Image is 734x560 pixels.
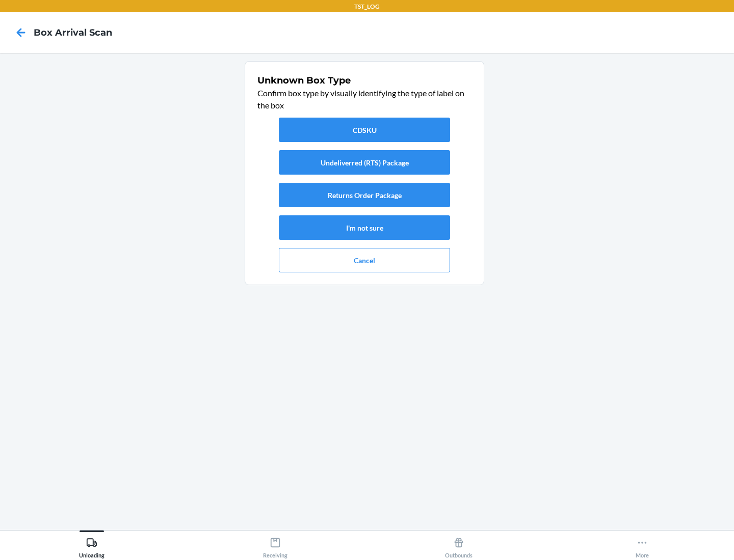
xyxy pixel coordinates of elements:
[279,215,450,240] button: I'm not sure
[279,150,450,175] button: Undeliverred (RTS) Package
[445,533,473,558] div: Outbounds
[79,533,104,558] div: Unloading
[550,530,734,558] button: More
[257,74,471,87] h1: Unknown Box Type
[354,2,380,11] p: TST_LOG
[279,183,450,207] button: Returns Order Package
[636,533,649,558] div: More
[183,530,367,558] button: Receiving
[263,533,287,558] div: Receiving
[279,248,450,272] button: Cancel
[257,87,471,111] p: Confirm box type by visually identifying the type of label on the box
[279,118,450,142] button: CDSKU
[34,26,112,39] h4: Box Arrival Scan
[367,530,550,558] button: Outbounds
